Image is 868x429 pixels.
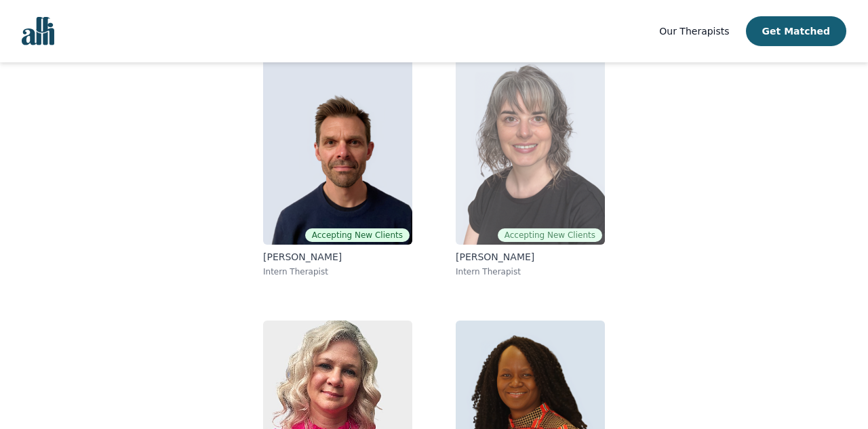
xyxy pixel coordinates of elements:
button: Get Matched [746,16,846,46]
span: Accepting New Clients [498,228,602,242]
a: Our Therapists [659,23,729,39]
img: Melanie Crocker [456,49,605,245]
img: Todd Schiedel [263,49,412,245]
img: alli logo [22,17,54,45]
span: Accepting New Clients [305,228,410,242]
p: Intern Therapist [456,266,605,277]
a: Todd SchiedelAccepting New Clients[PERSON_NAME]Intern Therapist [252,39,423,288]
p: [PERSON_NAME] [263,250,412,264]
p: Intern Therapist [263,266,412,277]
span: Our Therapists [659,26,729,37]
a: Melanie CrockerAccepting New Clients[PERSON_NAME]Intern Therapist [445,39,616,288]
p: [PERSON_NAME] [456,250,605,264]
